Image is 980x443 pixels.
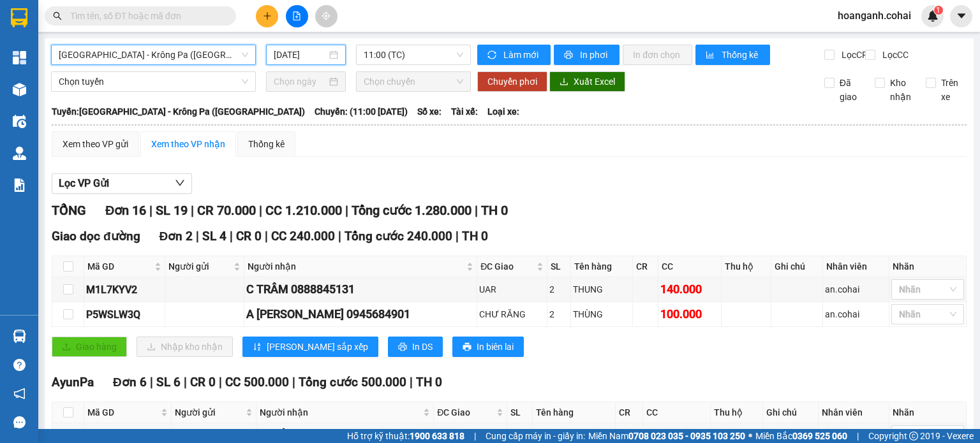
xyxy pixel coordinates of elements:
[412,340,433,354] span: In DS
[410,375,413,389] span: |
[416,375,442,389] span: TH 0
[452,337,524,357] button: printerIn biên lai
[722,256,771,277] th: Thu hộ
[623,45,692,65] button: In đơn chọn
[260,405,421,419] span: Người nhận
[481,203,508,218] span: TH 0
[722,48,760,62] span: Thống kê
[286,5,308,27] button: file-add
[259,203,262,218] span: |
[52,106,305,117] b: Tuyến: [GEOGRAPHIC_DATA] - Krông Pa ([GEOGRAPHIC_DATA])
[253,342,262,352] span: sort-ascending
[507,402,533,423] th: SL
[463,342,471,352] span: printer
[628,431,745,441] strong: 0708 023 035 - 0935 103 250
[823,256,889,277] th: Nhân viên
[936,6,940,15] span: 1
[893,405,963,419] div: Nhãn
[52,173,192,194] button: Lọc VP Gửi
[13,115,26,128] img: warehouse-icon
[588,429,745,443] span: Miền Nam
[487,105,519,119] span: Loại xe:
[53,11,62,20] span: search
[819,402,889,423] th: Nhân viên
[230,229,233,243] span: |
[137,337,233,357] button: downloadNhập kho nhận
[225,375,289,389] span: CC 500.000
[825,282,887,296] div: an.cohai
[292,375,295,389] span: |
[13,359,26,371] span: question-circle
[748,433,752,439] span: ⚪️
[909,432,918,440] span: copyright
[535,428,613,442] div: THÙNG LỚN
[398,342,407,352] span: printer
[59,72,248,91] span: Chọn tuyến
[763,402,819,423] th: Ghi chú
[86,282,163,298] div: M1L7KYV2
[59,175,109,191] span: Lọc VP Gửi
[150,375,153,389] span: |
[156,375,181,389] span: SL 6
[322,11,330,20] span: aim
[63,137,128,151] div: Xem theo VP gửi
[480,259,534,273] span: ĐC Giao
[474,429,476,443] span: |
[274,48,326,62] input: 14/10/2025
[560,77,568,87] span: download
[533,402,616,423] th: Tên hàng
[477,45,551,65] button: syncLàm mới
[934,6,943,15] sup: 1
[299,375,406,389] span: Tổng cước 500.000
[451,105,478,119] span: Tài xế:
[549,71,625,92] button: downloadXuất Excel
[956,10,967,22] span: caret-down
[825,307,887,321] div: an.cohai
[475,203,478,218] span: |
[13,388,26,400] span: notification
[256,5,278,27] button: plus
[885,76,916,104] span: Kho nhận
[820,428,887,442] div: an.cohai
[84,302,165,327] td: P5WSLW3Q
[477,340,514,354] span: In biên lai
[927,10,939,22] img: icon-new-feature
[246,305,475,323] div: A [PERSON_NAME] 0945684901
[487,50,498,61] span: sync
[13,330,26,343] img: warehouse-icon
[828,8,921,24] span: hoanganh.cohai
[456,229,459,243] span: |
[660,280,719,298] div: 140.000
[509,428,530,442] div: 1
[242,337,378,357] button: sort-ascending[PERSON_NAME] sắp xếp
[87,405,158,419] span: Mã GD
[197,203,256,218] span: CR 70.000
[13,178,26,192] img: solution-icon
[771,256,824,277] th: Ghi chú
[59,45,248,64] span: Sài Gòn - Krông Pa (Uar)
[643,402,711,423] th: CC
[571,256,633,277] th: Tên hàng
[549,282,568,296] div: 2
[202,229,226,243] span: SL 4
[113,375,147,389] span: Đơn 6
[149,203,152,218] span: |
[156,203,188,218] span: SL 19
[190,375,216,389] span: CR 0
[13,147,26,160] img: warehouse-icon
[246,280,475,298] div: C TRÂM 0888845131
[477,71,547,92] button: Chuyển phơi
[711,402,764,423] th: Thu hộ
[13,51,26,64] img: dashboard-icon
[292,11,301,20] span: file-add
[105,203,146,218] span: Đơn 16
[248,259,464,273] span: Người nhận
[792,431,847,441] strong: 0369 525 060
[219,375,222,389] span: |
[695,45,770,65] button: bar-chartThống kê
[388,337,443,357] button: printerIn DS
[616,402,643,423] th: CR
[184,375,187,389] span: |
[633,256,658,277] th: CR
[175,178,185,188] span: down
